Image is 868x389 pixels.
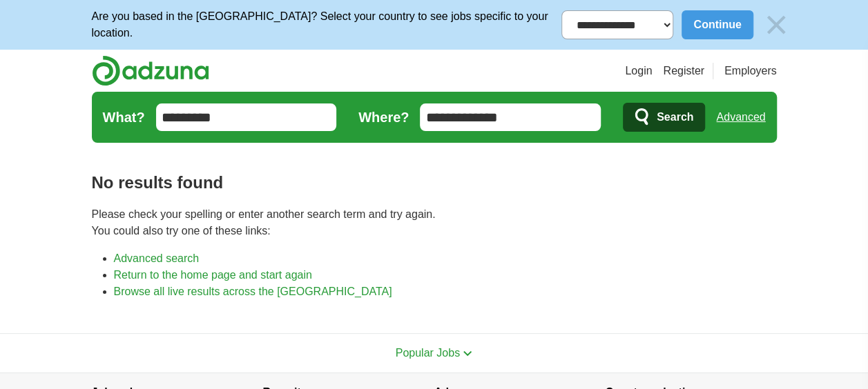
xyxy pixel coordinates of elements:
a: Return to the home page and start again [114,269,312,281]
button: Continue [682,10,753,39]
span: Search [657,103,693,131]
a: Browse all live results across the [GEOGRAPHIC_DATA] [114,286,392,297]
a: Employers [724,63,777,79]
img: toggle icon [463,350,472,357]
label: Where? [358,107,409,128]
img: icon_close_no_bg.svg [762,10,791,39]
span: Popular Jobs [396,347,460,359]
p: Are you based in the [GEOGRAPHIC_DATA]? Select your country to see jobs specific to your location. [92,8,562,41]
label: What? [103,107,145,128]
a: Advanced search [114,252,200,264]
img: Adzuna logo [92,55,209,86]
a: Login [625,63,652,79]
h1: No results found [92,170,777,195]
p: Please check your spelling or enter another search term and try again. You could also try one of ... [92,206,777,239]
a: Register [663,63,704,79]
a: Advanced [716,103,765,131]
button: Search [623,103,705,132]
